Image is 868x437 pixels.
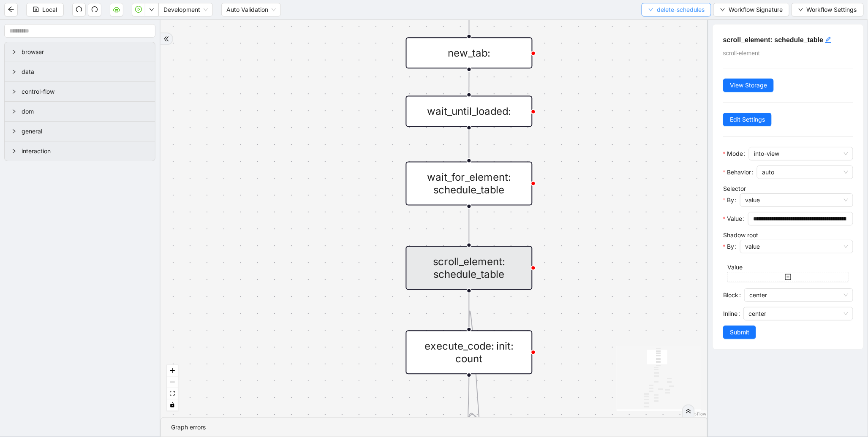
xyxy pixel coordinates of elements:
[406,96,533,127] div: wait_until_loaded:
[406,162,533,206] div: wait_for_element: schedule_table
[91,6,98,13] span: redo
[11,69,16,74] span: right
[727,242,734,251] span: By
[5,102,155,121] div: dom
[730,328,749,337] span: Submit
[723,290,738,300] span: Block
[167,388,178,399] button: fit view
[749,289,848,301] span: center
[825,35,832,45] div: click to edit id
[684,411,706,416] a: React Flow attribution
[406,37,533,68] div: new_tab:
[729,5,783,14] span: Workflow Signature
[727,263,849,272] div: Value
[745,194,848,206] span: value
[22,107,148,116] span: dom
[226,3,276,16] span: Auto Validation
[406,246,533,290] div: scroll_element: schedule_table
[5,141,155,161] div: interaction
[723,231,758,239] label: Shadow root
[648,7,653,12] span: down
[33,6,39,12] span: save
[163,36,169,42] span: double-right
[11,149,16,154] span: right
[406,331,533,375] div: execute_code: init: count
[132,3,145,16] button: play-circle
[11,89,16,94] span: right
[22,147,148,156] span: interaction
[113,6,120,13] span: cloud-server
[723,113,772,126] button: Edit Settings
[723,79,774,92] button: View Storage
[5,122,155,141] div: general
[798,7,803,12] span: down
[727,149,743,158] span: Mode
[42,5,57,14] span: Local
[8,6,14,13] span: arrow-left
[720,7,725,12] span: down
[723,185,746,192] label: Selector
[825,36,832,43] span: edit
[167,377,178,388] button: zoom out
[22,67,148,76] span: data
[723,309,737,318] span: Inline
[686,408,691,414] span: double-right
[149,7,154,12] span: down
[11,109,16,114] span: right
[135,6,142,13] span: play-circle
[167,365,178,377] button: zoom in
[754,147,848,160] span: into-view
[5,62,155,81] div: data
[4,3,18,16] button: arrow-left
[88,3,101,16] button: redo
[22,87,148,96] span: control-flow
[727,168,751,177] span: Behavior
[745,240,848,253] span: value
[22,47,148,57] span: browser
[22,127,148,136] span: general
[5,82,155,101] div: control-flow
[723,326,756,339] button: Submit
[807,5,857,14] span: Workflow Settings
[762,166,848,179] span: auto
[110,3,123,16] button: cloud-server
[145,3,158,16] button: down
[76,6,82,13] span: undo
[713,3,789,16] button: downWorkflow Signature
[723,35,853,45] h5: scroll_element: schedule_table
[26,3,64,16] button: saveLocal
[163,3,208,16] span: Development
[792,3,864,16] button: downWorkflow Settings
[468,377,469,429] g: Edge from execute_code: init: count to while_loop:
[5,42,155,62] div: browser
[730,81,767,90] span: View Storage
[723,50,760,57] span: scroll-element
[171,423,697,432] div: Graph errors
[11,129,16,134] span: right
[657,5,705,14] span: delete-schedules
[727,195,734,205] span: By
[748,307,848,320] span: center
[11,49,16,54] span: right
[730,115,765,124] span: Edit Settings
[727,272,849,282] button: plus-square
[72,3,86,16] button: undo
[642,3,711,16] button: downdelete-schedules
[785,274,792,280] span: plus-square
[727,214,742,223] span: Value
[167,399,178,411] button: toggle interactivity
